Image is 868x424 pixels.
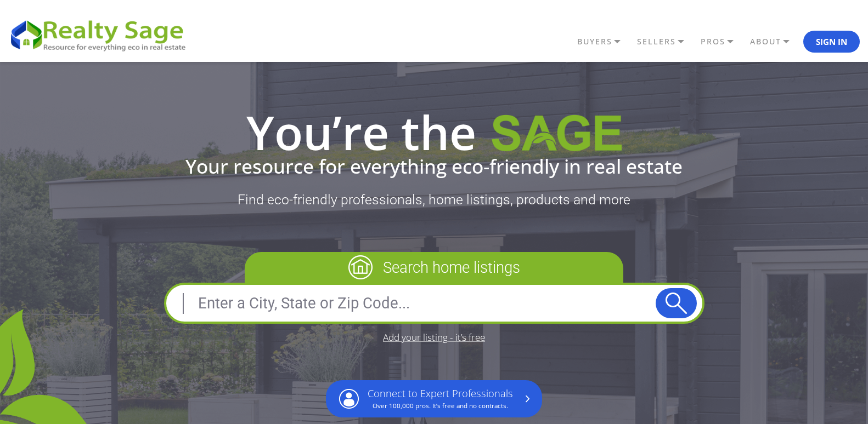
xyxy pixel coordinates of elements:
img: Realty Sage [492,114,622,156]
a: Add your listing - it’s free [383,333,485,342]
button: Sign In [803,31,860,53]
a: BUYERS [574,32,634,51]
a: SELLERS [634,32,698,51]
div: Connect to Expert Professionals [368,388,513,410]
a: PROS [698,32,747,51]
a: ABOUT [747,32,803,51]
p: Find eco-friendly professionals, home listings, products and more [8,192,860,208]
img: REALTY SAGE [8,16,195,53]
p: Search home listings [245,252,623,283]
h1: You’re the [8,109,860,156]
input: Enter a City, State or Zip Code... [172,290,656,317]
div: Your resource for everything eco-friendly in real estate [8,157,860,176]
a: Connect to Expert ProfessionalsOver 100,000 pros. It’s free and no contracts. [326,380,542,418]
small: Over 100,000 pros. It’s free and no contracts. [373,402,508,410]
